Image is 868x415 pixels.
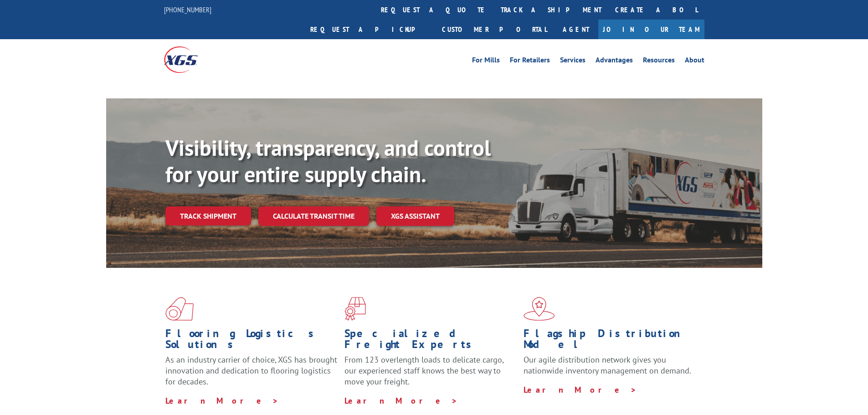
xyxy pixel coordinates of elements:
[376,206,454,226] a: XGS ASSISTANT
[685,56,704,67] a: About
[344,395,458,406] a: Learn More >
[165,354,337,387] span: As an industry carrier of choice, XGS has brought innovation and dedication to flooring logistics...
[165,395,279,406] a: Learn More >
[524,384,637,395] a: Learn More >
[303,20,435,39] a: Request a pickup
[165,328,338,354] h1: Flooring Logistics Solutions
[165,206,251,225] a: Track shipment
[165,297,194,321] img: xgs-icon-total-supply-chain-intelligence-red
[510,56,550,67] a: For Retailers
[524,354,691,376] span: Our agile distribution network gives you nationwide inventory management on demand.
[164,5,211,14] a: [PHONE_NUMBER]
[344,354,517,395] p: From 123 overlength loads to delicate cargo, our experienced staff knows the best way to move you...
[344,328,517,354] h1: Specialized Freight Experts
[258,206,369,226] a: Calculate transit time
[524,328,696,354] h1: Flagship Distribution Model
[435,20,554,39] a: Customer Portal
[472,56,500,67] a: For Mills
[643,56,675,67] a: Resources
[596,56,633,67] a: Advantages
[560,56,586,67] a: Services
[165,133,491,188] b: Visibility, transparency, and control for your entire supply chain.
[554,20,598,39] a: Agent
[344,297,366,321] img: xgs-icon-focused-on-flooring-red
[598,20,704,39] a: Join Our Team
[524,297,555,321] img: xgs-icon-flagship-distribution-model-red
